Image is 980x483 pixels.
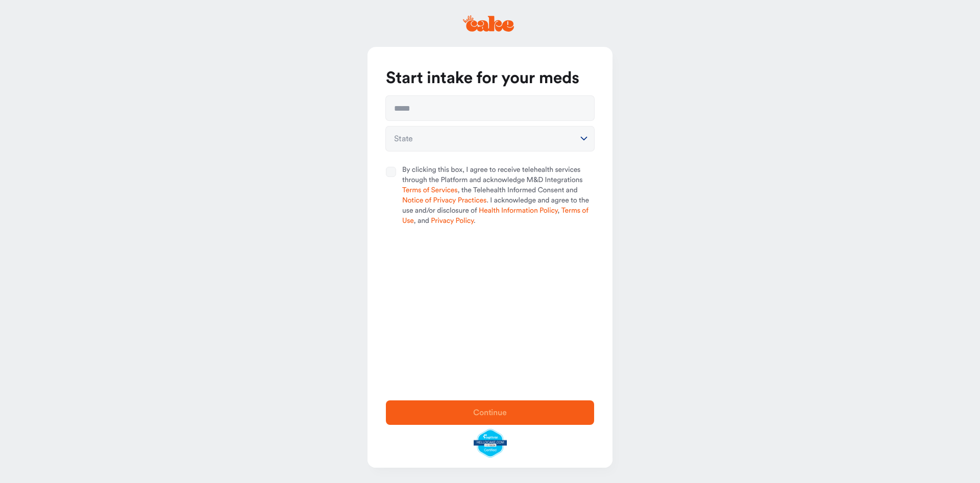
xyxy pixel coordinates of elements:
[473,409,507,417] span: Continue
[402,187,457,194] a: Terms of Services
[431,217,473,224] a: Privacy Policy
[479,207,557,214] a: Health Information Policy
[474,429,507,457] img: legit-script-certified.png
[402,197,486,204] a: Notice of Privacy Practices
[386,68,594,89] h1: Start intake for your meds
[402,207,589,224] a: Terms of Use
[402,165,594,226] span: By clicking this box, I agree to receive telehealth services through the Platform and acknowledge...
[386,400,594,425] button: Continue
[386,167,396,177] button: By clicking this box, I agree to receive telehealth services through the Platform and acknowledge...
